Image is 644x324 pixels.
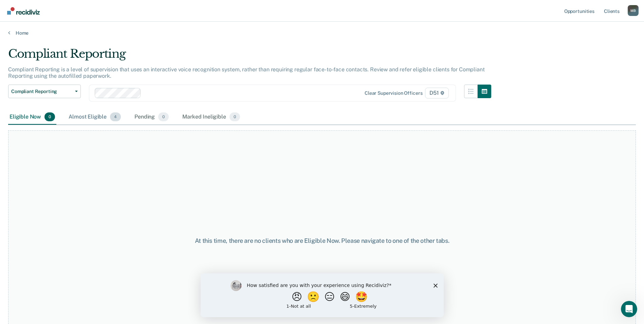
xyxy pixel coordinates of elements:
[365,90,422,96] div: Clear supervision officers
[628,5,639,16] button: Profile dropdown button
[67,110,122,125] div: Almost Eligible4
[425,88,448,98] span: D51
[158,112,169,121] span: 0
[8,66,484,79] p: Compliant Reporting is a level of supervision that uses an interactive voice recognition system, ...
[8,30,636,36] a: Home
[44,112,55,121] span: 0
[621,301,637,317] iframe: Intercom live chat
[628,5,639,16] div: M B
[110,112,121,121] span: 4
[133,110,170,125] div: Pending0
[8,110,56,125] div: Eligible Now0
[229,112,240,121] span: 0
[201,273,444,317] iframe: Survey by Kim from Recidiviz
[181,110,241,125] div: Marked Ineligible0
[7,7,40,15] img: Recidiviz
[8,47,491,66] div: Compliant Reporting
[8,85,81,98] button: Compliant Reporting
[11,89,72,94] span: Compliant Reporting
[165,237,479,245] div: At this time, there are no clients who are Eligible Now. Please navigate to one of the other tabs.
